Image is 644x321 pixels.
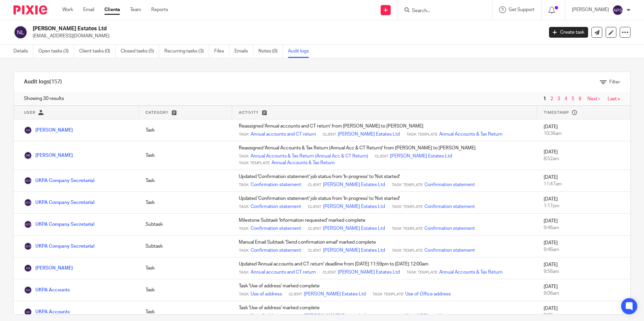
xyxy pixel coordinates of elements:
span: Task [239,248,249,253]
a: 2 [550,97,553,101]
a: [PERSON_NAME] Estates Ltd [338,269,400,276]
td: [DATE] [537,170,630,192]
td: Updated 'Confirmation statement' job status from 'In progress' to 'Not started' [232,192,537,214]
a: Details [13,45,33,58]
td: Task 'Use of address' marked complete [232,279,537,301]
div: 9:46am [544,246,623,253]
span: User [24,111,35,114]
span: Task [239,204,249,210]
a: Open tasks (3) [38,45,74,58]
span: Timestamp [544,111,569,114]
span: Task Template [373,314,404,319]
a: [PERSON_NAME] Estates Ltd [323,203,385,210]
td: Milestone Subtask 'Information requested' marked complete [232,214,537,236]
h2: [PERSON_NAME] Estates Ltd [33,25,438,32]
td: Task [139,170,232,192]
span: Task Template [392,204,423,210]
td: [DATE] [537,257,630,279]
p: [EMAIL_ADDRESS][DOMAIN_NAME] [33,33,539,39]
td: [DATE] [537,192,630,214]
span: Task Template [407,270,438,275]
td: Task [139,119,232,141]
span: 1 [542,95,548,103]
span: Client [323,132,336,137]
img: UKPA Accounts [24,308,32,316]
a: [PERSON_NAME] Estates Ltd [304,313,366,319]
span: (157) [50,79,62,84]
td: Task [139,279,232,301]
a: Confirmation statement [251,225,301,232]
span: Task Template [392,248,423,253]
a: Team [130,6,141,13]
a: 5 [572,97,574,101]
span: Client [289,314,302,319]
a: Annual accounts and CT return [251,269,316,276]
span: Task [239,132,249,137]
a: [PERSON_NAME] Estates Ltd [338,131,400,138]
a: UKPA Company Secretarial [24,178,94,183]
a: Client tasks (0) [79,45,116,58]
a: UKPA Accounts [24,288,70,292]
img: UKPA Company Secretarial [24,242,32,250]
a: Confirmation statement [424,247,475,254]
span: Filter [609,80,620,84]
a: [PERSON_NAME] Estates Ltd [304,291,366,297]
a: [PERSON_NAME] [24,153,73,158]
a: Email [83,6,94,13]
input: Search [411,8,472,14]
span: Task Template [407,132,438,137]
div: 9:06am [544,312,623,319]
div: 9:56am [544,268,623,275]
span: Task Template [373,292,404,297]
td: Subtask [139,214,232,236]
a: Confirmation statement [424,181,475,188]
a: [PERSON_NAME] [24,128,73,133]
span: Task [239,154,249,159]
div: 10:36am [544,130,623,137]
a: [PERSON_NAME] Estates Ltd [323,247,385,254]
a: Notes (0) [258,45,283,58]
a: UKPA Company Secretarial [24,244,94,249]
img: Dikshya Bhatta [24,151,32,159]
span: Client [323,270,336,275]
td: [DATE] [537,214,630,236]
span: Client [308,226,321,231]
span: Client [375,154,388,159]
a: Closed tasks (5) [121,45,159,58]
td: Updated 'Annual accounts and CT return' deadline from [DATE] 11:59pm to [DATE] 12:00am [232,257,537,279]
a: 3 [557,97,560,101]
a: 6 [579,97,581,101]
a: Reports [151,6,168,13]
img: UKPA Company Secretarial [24,220,32,228]
img: svg%3E [13,25,28,39]
td: Subtask [139,236,232,257]
img: UKPA Accounts [24,286,32,294]
a: UKPA Accounts [24,310,70,314]
td: Task [139,141,232,170]
a: Recurring tasks (3) [164,45,209,58]
a: Confirmation statement [251,247,301,254]
a: Annual Accounts & Tax Return (Annual Acc & CT Return) [251,153,368,159]
span: Get Support [509,7,535,12]
a: Use of Office address [405,313,451,319]
td: Reassigned 'Annual accounts and CT return' from [PERSON_NAME] to [PERSON_NAME] [232,119,537,141]
a: Annual Accounts & Tax Return [439,269,503,276]
td: [DATE] [537,141,630,170]
a: Emails [234,45,253,58]
span: Task Template [239,160,270,166]
span: Client [289,292,302,297]
td: Task [139,257,232,279]
img: UKPA Company Secretarial [24,199,32,207]
div: 9:46am [544,224,623,231]
span: Task Template [392,226,423,231]
a: Confirmation statement [424,225,475,232]
a: Annual accounts and CT return [251,131,316,138]
a: Use of Office address [405,291,451,297]
a: Clients [104,6,120,13]
a: Use of address [251,313,282,319]
td: Updated 'Confirmation statement' job status from 'In progress' to 'Not started' [232,170,537,192]
span: Showing 30 results [24,95,64,102]
span: Task [239,314,249,319]
a: Confirmation statement [424,203,475,210]
td: Reassigned 'Annual Accounts & Tax Return (Annual Acc & CT Return)' from [PERSON_NAME] to [PERSON_... [232,141,537,170]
